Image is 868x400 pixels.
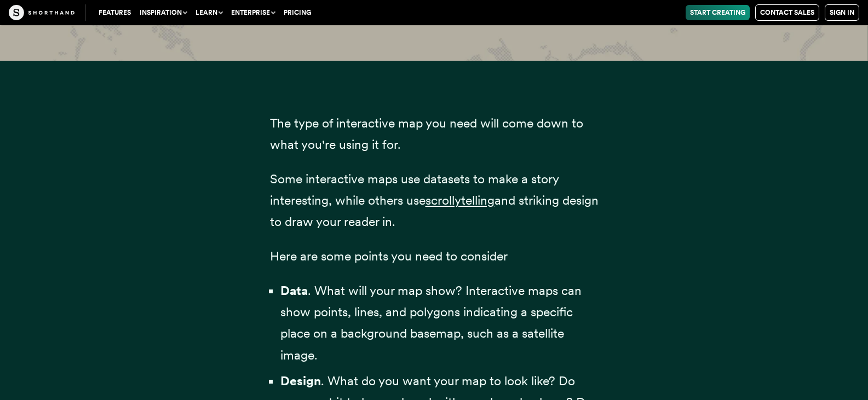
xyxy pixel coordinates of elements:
[270,171,559,208] span: Some interactive maps use datasets to make a story interesting, while others use
[280,283,582,362] span: . What will your map show? Interactive maps can show points, lines, and polygons indicating a spe...
[825,4,859,21] a: Sign in
[270,115,583,152] span: The type of interactive map you need will come down to what you're using it for.
[94,5,135,20] a: Features
[270,193,599,229] span: and striking design to draw your reader in.
[426,193,495,208] a: scrollytelling
[755,4,819,21] a: Contact Sales
[279,5,315,20] a: Pricing
[280,373,321,389] strong: Design
[191,5,227,20] button: Learn
[9,5,74,20] img: The Craft
[135,5,191,20] button: Inspiration
[270,248,508,264] span: Here are some points you need to consider
[280,283,308,298] strong: Data
[686,5,750,20] a: Start Creating
[227,5,279,20] button: Enterprise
